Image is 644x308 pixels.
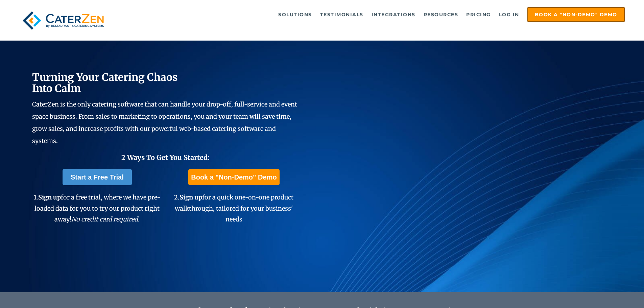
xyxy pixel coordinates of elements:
a: Book a "Non-Demo" Demo [188,169,279,185]
span: 2. for a quick one-on-one product walkthrough, tailored for your business' needs [174,193,293,223]
a: Log in [496,8,523,21]
a: Start a Free Trial [63,169,132,185]
span: Turning Your Catering Chaos Into Calm [32,71,178,95]
span: Sign up [180,193,202,201]
span: CaterZen is the only catering software that can handle your drop-off, full-service and event spac... [32,100,297,145]
img: caterzen [19,7,107,34]
iframe: Help widget launcher [584,282,637,301]
a: Book a "Non-Demo" Demo [527,7,625,22]
span: 1. for a free trial, where we have pre-loaded data for you to try our product right away! [34,193,160,223]
a: Pricing [463,8,494,21]
em: No credit card required. [71,215,140,223]
a: Integrations [368,8,419,21]
span: Sign up [38,193,61,201]
a: Testimonials [317,8,367,21]
div: Navigation Menu [123,7,625,22]
span: 2 Ways To Get You Started: [121,153,210,162]
a: Solutions [275,8,315,21]
a: Resources [420,8,462,21]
